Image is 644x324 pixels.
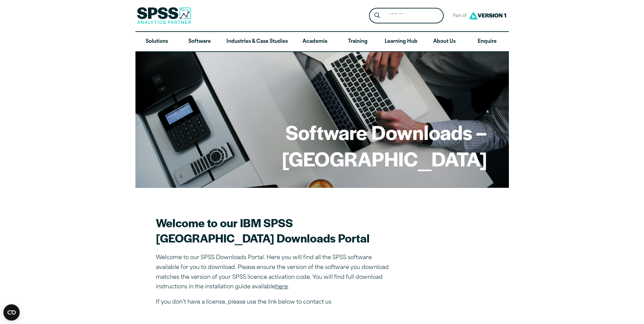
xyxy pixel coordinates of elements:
button: Open CMP widget [3,304,20,321]
svg: Search magnifying glass icon [374,13,380,18]
a: Industries & Case Studies [221,32,293,52]
p: Welcome to our SPSS Downloads Portal. Here you will find all the SPSS software available for you ... [156,253,393,292]
button: Search magnifying glass icon [371,10,383,22]
form: Site Header Search Form [369,8,444,24]
h1: Software Downloads – [GEOGRAPHIC_DATA] [157,119,487,172]
a: here [275,284,288,290]
a: Academia [293,32,336,52]
a: Enquire [466,32,509,52]
img: Version1 Logo [467,9,508,22]
img: SPSS Analytics Partner [137,7,191,24]
a: Solutions [135,32,178,52]
a: Software [178,32,221,52]
h2: Welcome to our IBM SPSS [GEOGRAPHIC_DATA] Downloads Portal [156,215,393,246]
a: Learning Hub [379,32,423,52]
p: If you don’t have a license, please use the link below to contact us [156,298,393,307]
a: About Us [423,32,466,52]
nav: Desktop version of site main menu [135,32,509,52]
span: Part of [449,11,467,21]
a: Training [336,32,379,52]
